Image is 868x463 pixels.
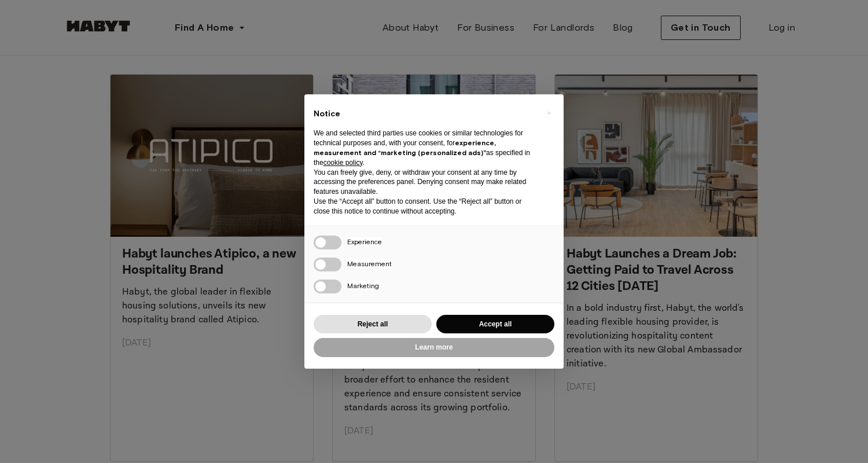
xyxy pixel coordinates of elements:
[314,338,554,357] button: Learn more
[314,197,536,216] p: Use the “Accept all” button to consent. Use the “Reject all” button or close this notice to conti...
[314,168,536,197] p: You can freely give, deny, or withdraw your consent at any time by accessing the preferences pane...
[539,104,558,122] button: Close this notice
[347,281,379,290] span: Marketing
[314,315,432,334] button: Reject all
[323,159,363,167] a: cookie policy
[314,128,536,167] p: We and selected third parties use cookies or similar technologies for technical purposes and, wit...
[436,315,554,334] button: Accept all
[347,259,392,268] span: Measurement
[547,106,551,120] span: ×
[314,108,536,120] h2: Notice
[347,237,382,246] span: Experience
[314,138,496,157] strong: experience, measurement and “marketing (personalized ads)”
